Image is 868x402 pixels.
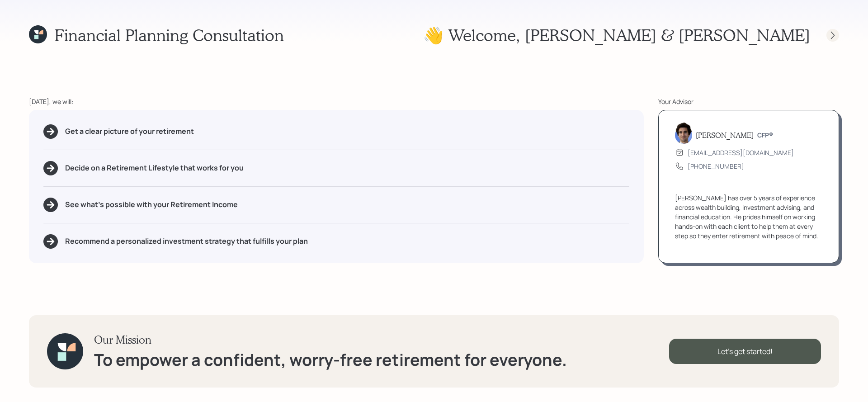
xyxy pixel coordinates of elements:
h1: 👋 Welcome , [PERSON_NAME] & [PERSON_NAME] [423,25,810,45]
h5: See what's possible with your Retirement Income [65,200,238,209]
div: Your Advisor [658,97,839,106]
div: [PHONE_NUMBER] [688,161,744,171]
h1: Financial Planning Consultation [54,25,284,45]
div: [DATE], we will: [29,97,644,106]
h3: Our Mission [94,333,567,346]
h5: [PERSON_NAME] [696,131,754,139]
h5: Decide on a Retirement Lifestyle that works for you [65,164,244,172]
div: [EMAIL_ADDRESS][DOMAIN_NAME] [688,148,794,157]
div: Let's get started! [669,339,821,364]
h1: To empower a confident, worry-free retirement for everyone. [94,350,567,369]
h6: CFP® [757,132,773,139]
div: [PERSON_NAME] has over 5 years of experience across wealth building, investment advising, and fin... [675,193,822,241]
img: harrison-schaefer-headshot-2.png [675,122,692,144]
h5: Get a clear picture of your retirement [65,127,194,136]
h5: Recommend a personalized investment strategy that fulfills your plan [65,237,308,246]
